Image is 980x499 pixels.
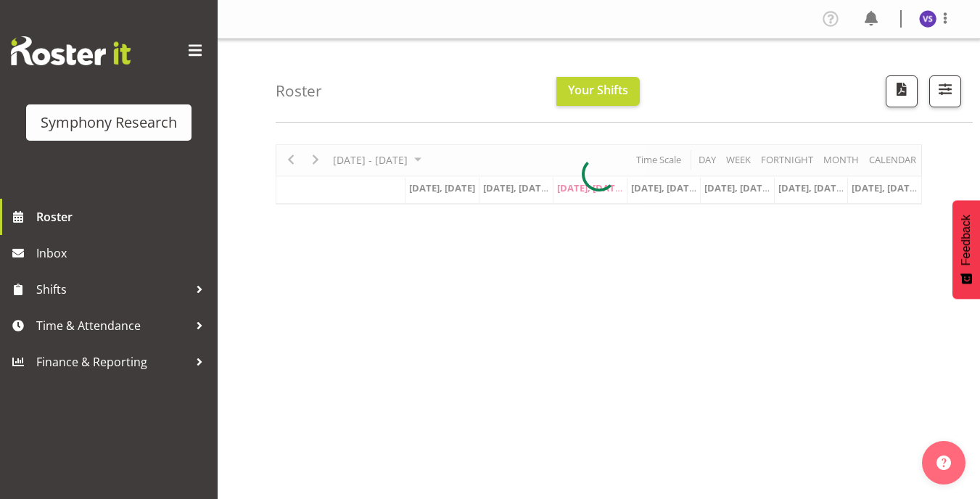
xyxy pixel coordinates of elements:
img: Rosterit website logo [11,36,131,65]
h4: Roster [276,83,322,99]
img: help-xxl-2.png [936,455,951,470]
span: Inbox [36,242,210,264]
button: Feedback - Show survey [952,200,980,299]
button: Your Shifts [556,77,640,106]
button: Filter Shifts [929,75,961,107]
button: Download a PDF of the roster according to the set date range. [886,75,918,107]
span: Roster [36,206,210,228]
span: Feedback [960,215,973,265]
span: Shifts [36,279,189,300]
span: Time & Attendance [36,315,189,337]
span: Finance & Reporting [36,351,189,373]
img: virender-singh11427.jpg [919,10,936,28]
div: Symphony Research [41,112,177,133]
span: Your Shifts [568,82,628,98]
